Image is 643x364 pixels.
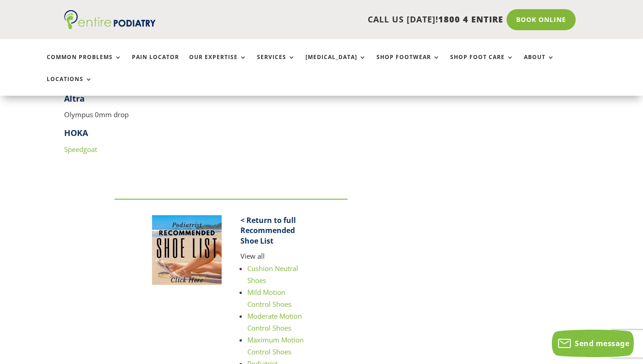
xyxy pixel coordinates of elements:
[64,22,156,31] a: Entire Podiatry
[247,311,302,332] a: Moderate Motion Control Shoes
[240,215,296,246] a: < Return to full Recommended Shoe List
[64,93,85,104] strong: Altra
[132,54,179,74] a: Pain Locator
[507,9,576,30] a: Book Online
[64,10,156,29] img: logo (1)
[47,54,122,74] a: Common Problems
[240,250,310,262] p: View all
[552,330,634,357] button: Send message
[575,338,629,348] span: Send message
[450,54,514,74] a: Shop Foot Care
[152,215,222,285] img: podiatrist-recommended-shoe-list-australia-entire-podiatry
[524,54,555,74] a: About
[64,145,97,154] a: Speedgoat
[438,14,503,25] span: 1800 4 ENTIRE
[182,14,503,26] p: CALL US [DATE]!
[189,54,247,74] a: Our Expertise
[152,277,222,287] a: Podiatrist Recommended Shoe List Australia
[247,335,304,356] a: Maximum Motion Control Shoes
[47,76,93,96] a: Locations
[64,109,398,128] p: Olympus 0mm drop
[247,264,298,285] a: Cushion Neutral Shoes
[376,54,440,74] a: Shop Footwear
[247,288,291,309] a: Mild Motion Control Shoes
[64,127,88,138] strong: HOKA
[257,54,295,74] a: Services
[305,54,366,74] a: [MEDICAL_DATA]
